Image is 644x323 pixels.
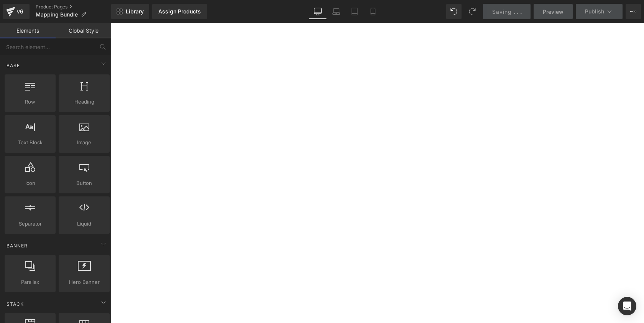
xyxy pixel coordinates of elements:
[6,62,21,69] span: Base
[514,8,515,15] span: .
[7,138,53,147] span: Text Block
[626,4,641,19] button: More
[158,8,201,15] div: Assign Products
[345,4,364,19] a: Tablet
[56,23,111,38] a: Global Style
[36,4,111,10] a: Product Pages
[309,4,327,19] a: Desktop
[576,4,623,19] button: Publish
[7,179,53,187] span: Icon
[6,242,28,249] span: Banner
[585,8,604,15] span: Publish
[61,278,107,286] span: Hero Banner
[61,179,107,187] span: Button
[618,297,636,315] div: Open Intercom Messenger
[465,4,480,19] button: Redo
[111,4,149,19] a: New Library
[327,4,345,19] a: Laptop
[126,8,144,15] span: Library
[543,8,563,16] span: Preview
[7,220,53,228] span: Separator
[6,300,25,308] span: Stack
[61,138,107,147] span: Image
[61,220,107,228] span: Liquid
[534,4,573,19] a: Preview
[446,4,462,19] button: Undo
[61,98,107,106] span: Heading
[3,4,30,19] a: v6
[7,278,53,286] span: Parallax
[15,7,25,16] div: v6
[364,4,382,19] a: Mobile
[7,98,53,106] span: Row
[492,8,512,15] span: Saving
[36,12,78,18] span: Mapping Bundle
